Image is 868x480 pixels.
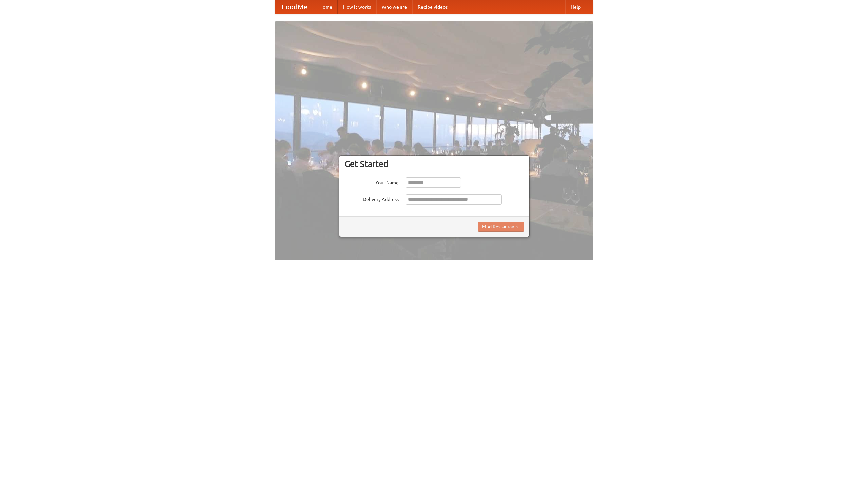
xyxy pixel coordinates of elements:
a: FoodMe [275,0,314,14]
label: Your Name [344,177,399,186]
label: Delivery Address [344,194,399,203]
button: Find Restaurants! [478,222,524,232]
a: Recipe videos [412,0,453,14]
h3: Get Started [344,159,524,169]
a: Who we are [376,0,412,14]
a: Home [314,0,338,14]
a: Help [565,0,586,14]
a: How it works [338,0,376,14]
